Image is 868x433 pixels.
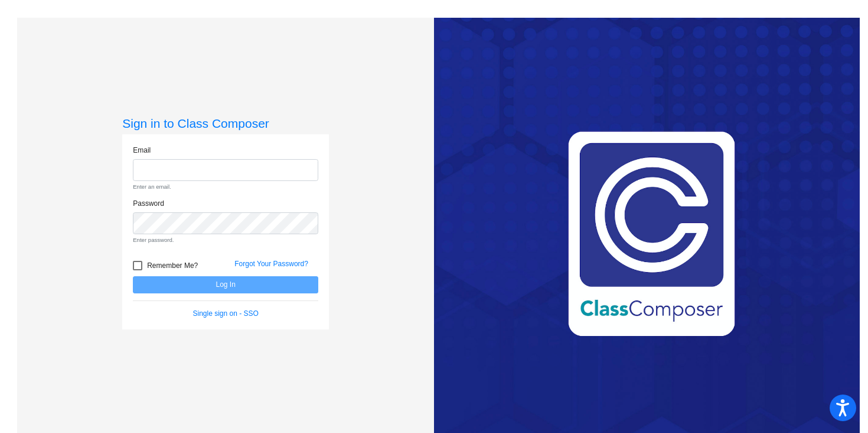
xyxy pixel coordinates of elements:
a: Forgot Your Password? [234,260,308,268]
label: Password [133,198,164,209]
small: Enter password. [133,236,318,244]
button: Log In [133,276,318,293]
h3: Sign in to Class Composer [122,116,329,131]
label: Email [133,145,151,156]
span: Remember Me? [147,258,198,273]
a: Single sign on - SSO [193,309,259,318]
small: Enter an email. [133,183,318,191]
